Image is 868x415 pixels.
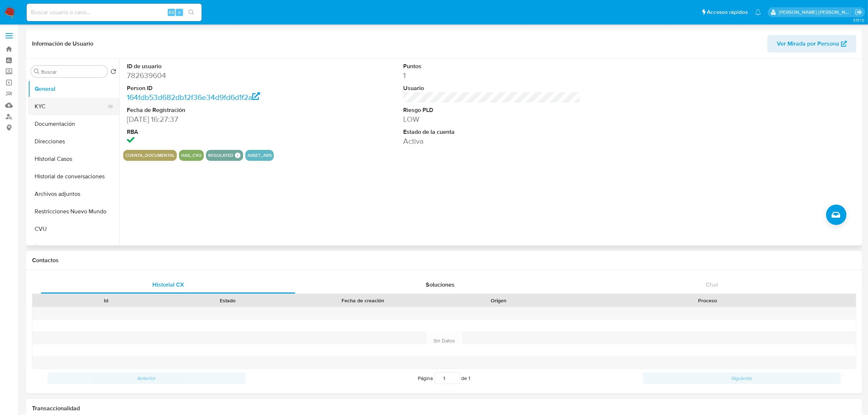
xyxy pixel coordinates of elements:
[127,128,304,136] dt: RBA
[208,154,233,157] button: regulated
[32,257,856,264] h1: Contactos
[27,8,202,17] input: Buscar usuario o caso...
[707,8,748,16] span: Accesos rápidos
[110,69,116,77] button: Volver al orden por defecto
[32,405,856,412] h1: Transaccionalidad
[28,115,119,133] button: Documentación
[443,297,554,304] div: Origen
[50,297,161,304] div: Id
[181,154,202,157] button: has_cvu
[168,9,174,16] span: Alt
[184,7,199,18] button: search-icon
[755,9,761,15] a: Notificaciones
[127,84,304,92] dt: Person ID
[41,69,105,75] input: Buscar
[293,297,433,304] div: Fecha de creación
[127,92,260,102] a: 164fdb53d682db12f36e34d9fd6d1f2a
[403,70,580,81] dd: 1
[127,70,304,81] dd: 782639604
[779,9,853,16] p: mayra.pernia@mercadolibre.com
[28,168,119,185] button: Historial de conversaciones
[777,35,839,53] span: Ver Mirada por Persona
[469,375,471,382] span: 1
[28,80,119,98] button: General
[248,154,272,157] button: asset_ars
[47,372,246,384] button: Anterior
[28,238,119,255] button: Items
[32,40,93,47] h1: Información de Usuario
[34,69,40,74] button: Buscar
[28,150,119,168] button: Historial Casos
[28,185,119,203] button: Archivos adjuntos
[564,297,851,304] div: Proceso
[855,8,863,16] a: Salir
[28,220,119,238] button: CVU
[127,62,304,70] dt: ID de usuario
[706,280,718,289] span: Chat
[403,84,580,92] dt: Usuario
[28,98,113,115] button: KYC
[403,136,580,146] dd: Activa
[403,128,580,136] dt: Estado de la cuenta
[767,35,856,53] button: Ver Mirada por Persona
[418,372,471,384] span: Página de
[28,133,119,150] button: Direcciones
[127,106,304,114] dt: Fecha de Registración
[426,280,455,289] span: Soluciones
[28,203,119,220] button: Restricciones Nuevo Mundo
[172,297,283,304] div: Estado
[403,106,580,114] dt: Riesgo PLD
[643,372,841,384] button: Siguiente
[178,9,180,16] span: s
[403,114,580,124] dd: LOW
[125,154,175,157] button: cuenta_documental
[152,280,184,289] span: Historial CX
[403,62,580,70] dt: Puntos
[127,114,304,124] dd: [DATE] 16:27:37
